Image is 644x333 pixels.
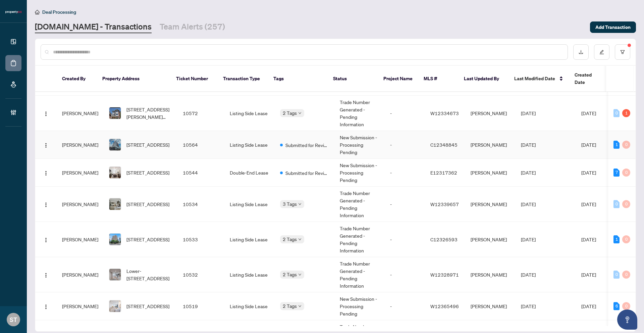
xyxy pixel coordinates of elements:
td: [PERSON_NAME] [465,187,516,222]
img: Logo [43,237,49,243]
span: W12365496 [430,303,459,309]
span: [PERSON_NAME] [62,303,98,309]
button: Add Transaction [590,21,636,33]
div: 0 [613,200,620,208]
span: Submitted for Review [285,141,329,149]
th: MLS # [418,66,459,92]
span: [DATE] [581,272,596,278]
th: Status [328,66,378,92]
td: Listing Side Lease [224,131,275,159]
th: Tags [268,66,328,92]
img: thumbnail-img [109,234,121,245]
img: logo [5,10,21,14]
span: W12339657 [430,201,459,207]
span: Created Date [575,71,603,86]
span: [STREET_ADDRESS] [126,236,169,243]
span: [DATE] [521,201,536,207]
span: [PERSON_NAME] [62,170,98,176]
div: 1 [613,235,620,243]
td: - [385,257,425,292]
th: Ticket Number [171,66,218,92]
td: [PERSON_NAME] [465,222,516,257]
div: 1 [622,109,630,117]
div: 6 [613,302,620,310]
span: [DATE] [581,170,596,176]
td: Double-End Lease [224,159,275,187]
span: C12348845 [430,142,458,148]
img: thumbnail-img [109,269,121,280]
span: down [298,111,302,115]
td: 10519 [177,292,224,320]
span: [DATE] [521,142,536,148]
span: edit [599,50,604,54]
span: C12326593 [430,236,458,242]
span: 2 Tags [283,109,297,117]
div: 0 [622,200,630,208]
span: [DATE] [521,170,536,176]
span: [DATE] [581,142,596,148]
td: 10533 [177,222,224,257]
span: W12328971 [430,272,459,278]
img: Logo [43,273,49,278]
th: Transaction Type [218,66,268,92]
span: [DATE] [581,303,596,309]
td: [PERSON_NAME] [465,131,516,159]
td: 10534 [177,187,224,222]
img: Logo [43,171,49,176]
img: thumbnail-img [109,198,121,210]
span: [STREET_ADDRESS] [126,141,169,148]
div: 0 [613,271,620,279]
span: E12317362 [430,170,457,176]
span: [DATE] [581,110,596,116]
span: [DATE] [521,236,536,242]
span: [STREET_ADDRESS] [126,302,169,310]
span: Lower-[STREET_ADDRESS] [126,267,172,282]
span: [STREET_ADDRESS] [126,169,169,176]
button: Logo [41,167,51,178]
span: 2 Tags [283,271,297,278]
td: 10532 [177,257,224,292]
span: [DATE] [581,236,596,242]
span: [DATE] [521,303,536,309]
td: Listing Side Lease [224,187,275,222]
span: down [298,273,302,276]
span: ST [10,315,17,324]
td: Trade Number Generated - Pending Information [334,96,385,131]
div: 0 [622,169,630,177]
img: thumbnail-img [109,139,121,150]
span: filter [620,50,625,54]
span: download [579,50,583,54]
button: download [573,44,589,60]
td: New Submission - Processing Pending [334,131,385,159]
th: Created By [57,66,97,92]
th: Last Modified Date [509,66,569,92]
td: - [385,222,425,257]
img: thumbnail-img [109,107,121,119]
img: Logo [43,111,49,116]
a: Team Alerts (257) [160,21,225,33]
span: 2 Tags [283,302,297,310]
span: Last Modified Date [514,75,555,82]
span: [STREET_ADDRESS][PERSON_NAME][PERSON_NAME] [126,106,172,121]
td: 10572 [177,96,224,131]
button: Logo [41,199,51,209]
span: down [298,238,302,241]
img: thumbnail-img [109,167,121,178]
td: - [385,96,425,131]
td: 10544 [177,159,224,187]
button: Logo [41,269,51,280]
div: 0 [622,141,630,149]
span: [DATE] [581,201,596,207]
span: Deal Processing [42,9,76,15]
span: home [35,10,40,14]
td: [PERSON_NAME] [465,96,516,131]
button: Open asap [617,310,637,330]
td: New Submission - Processing Pending [334,159,385,187]
button: Logo [41,139,51,150]
td: Listing Side Lease [224,222,275,257]
img: Logo [43,304,49,310]
span: [PERSON_NAME] [62,142,98,148]
a: [DOMAIN_NAME] - Transactions [35,21,152,33]
td: - [385,131,425,159]
button: edit [594,44,609,60]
